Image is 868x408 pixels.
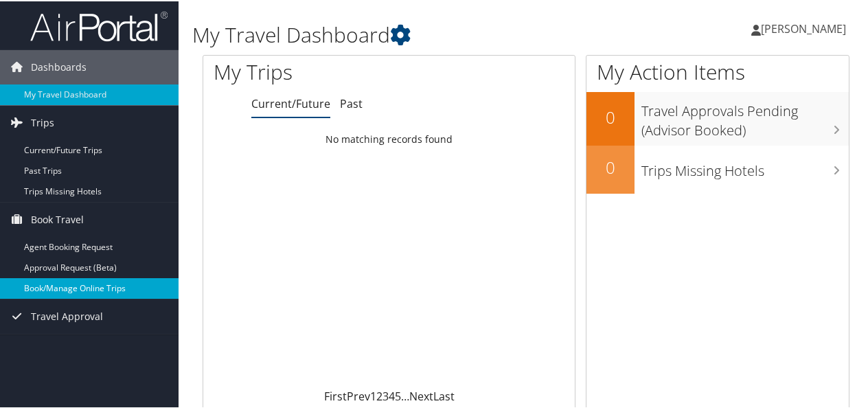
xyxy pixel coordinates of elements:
a: Prev [347,387,370,403]
a: First [324,387,347,403]
td: No matching records found [203,126,575,150]
a: 5 [395,387,401,403]
span: Trips [31,104,54,139]
a: 0Trips Missing Hotels [586,144,849,192]
a: Next [409,387,433,403]
a: [PERSON_NAME] [751,7,860,48]
a: Past [340,95,363,110]
span: Dashboards [31,49,87,83]
a: Last [433,387,455,403]
a: 2 [376,387,382,403]
span: Book Travel [31,201,84,236]
a: 3 [382,387,389,403]
h2: 0 [586,104,635,128]
h3: Trips Missing Hotels [641,153,849,179]
h1: My Trips [214,56,410,85]
a: 1 [370,387,376,403]
h2: 0 [586,155,635,178]
a: 0Travel Approvals Pending (Advisor Booked) [586,91,849,144]
h3: Travel Approvals Pending (Advisor Booked) [641,93,849,139]
span: [PERSON_NAME] [761,20,846,35]
span: … [401,387,409,403]
img: airportal-logo.png [30,9,168,41]
a: 4 [389,387,395,403]
h1: My Travel Dashboard [192,19,637,48]
h1: My Action Items [586,56,849,85]
span: Travel Approval [31,298,103,332]
a: Current/Future [251,95,330,110]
